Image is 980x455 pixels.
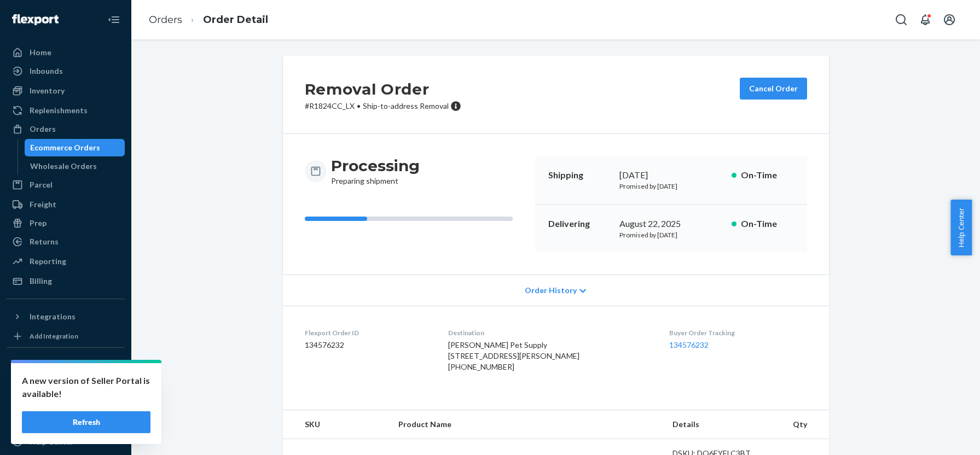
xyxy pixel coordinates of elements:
[30,236,59,247] div: Returns
[938,9,960,31] button: Open account menu
[30,85,65,96] div: Inventory
[448,340,579,360] span: [PERSON_NAME] Pet Supply [STREET_ADDRESS][PERSON_NAME]
[7,233,125,250] a: Returns
[30,331,78,341] div: Add Integration
[7,378,125,392] a: Add Fast Tag
[363,101,449,110] span: Ship-to-address Removal
[305,328,431,337] dt: Flexport Order ID
[525,285,577,296] span: Order History
[548,218,611,230] p: Delivering
[7,196,125,213] a: Freight
[30,124,56,135] div: Orders
[390,410,664,439] th: Product Name
[203,14,268,26] a: Order Detail
[22,411,150,433] button: Refresh
[331,156,420,176] h3: Processing
[669,340,709,349] a: 134576232
[30,142,100,153] div: Ecommerce Orders
[950,200,972,255] button: Help Center
[448,361,652,372] div: [PHONE_NUMBER]
[30,105,88,116] div: Replenishments
[25,139,125,156] a: Ecommerce Orders
[305,101,461,112] p: # R1824CC_LX
[7,272,125,290] a: Billing
[7,120,125,138] a: Orders
[7,102,125,119] a: Replenishments
[140,4,277,36] ol: breadcrumbs
[30,199,56,210] div: Freight
[22,374,150,400] p: A new version of Seller Portal is available!
[7,357,125,374] button: Fast Tags
[30,256,66,267] div: Reporting
[619,218,723,230] div: August 22, 2025
[7,415,125,432] a: Talk to Support
[283,410,390,439] th: SKU
[741,218,794,230] p: On-Time
[305,340,431,351] dd: 134576232
[305,78,461,101] h2: Removal Order
[619,230,723,240] p: Promised by [DATE]
[7,82,125,100] a: Inventory
[7,214,125,232] a: Prep
[740,78,807,100] button: Cancel Order
[357,101,361,110] span: •
[619,182,723,191] p: Promised by [DATE]
[448,328,652,337] dt: Destination
[103,9,125,31] button: Close Navigation
[30,276,52,287] div: Billing
[30,179,53,190] div: Parcel
[7,176,125,194] a: Parcel
[7,253,125,270] a: Reporting
[7,330,125,343] a: Add Integration
[149,14,182,26] a: Orders
[30,311,76,322] div: Integrations
[7,44,125,61] a: Home
[7,308,125,325] button: Integrations
[30,161,97,172] div: Wholesale Orders
[7,396,125,413] a: Settings
[30,218,47,229] div: Prep
[7,62,125,80] a: Inbounds
[331,156,420,186] div: Preparing shipment
[784,410,828,439] th: Qty
[890,9,912,31] button: Open Search Box
[914,9,936,31] button: Open notifications
[30,66,63,77] div: Inbounds
[25,157,125,175] a: Wholesale Orders
[619,169,723,182] div: [DATE]
[548,169,611,182] p: Shipping
[664,410,784,439] th: Details
[669,328,807,337] dt: Buyer Order Tracking
[30,47,51,58] div: Home
[12,14,59,25] img: Flexport logo
[7,433,125,451] a: Help Center
[741,169,794,182] p: On-Time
